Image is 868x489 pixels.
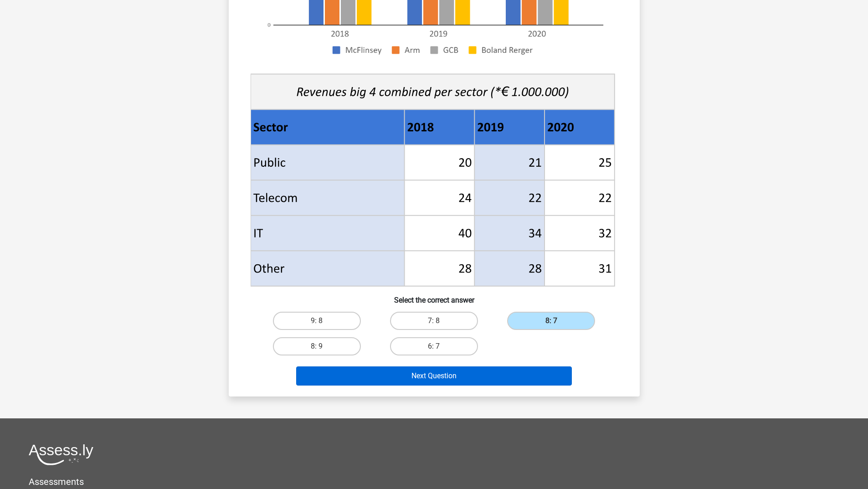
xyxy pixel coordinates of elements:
[29,476,839,487] h5: Assessments
[390,337,478,355] label: 6: 7
[390,312,478,330] label: 7: 8
[507,312,595,330] label: 8: 7
[243,288,625,304] h6: Select the correct answer
[296,366,572,386] button: Next Question
[273,312,361,330] label: 9: 8
[29,444,93,465] img: Assessly logo
[273,337,361,355] label: 8: 9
